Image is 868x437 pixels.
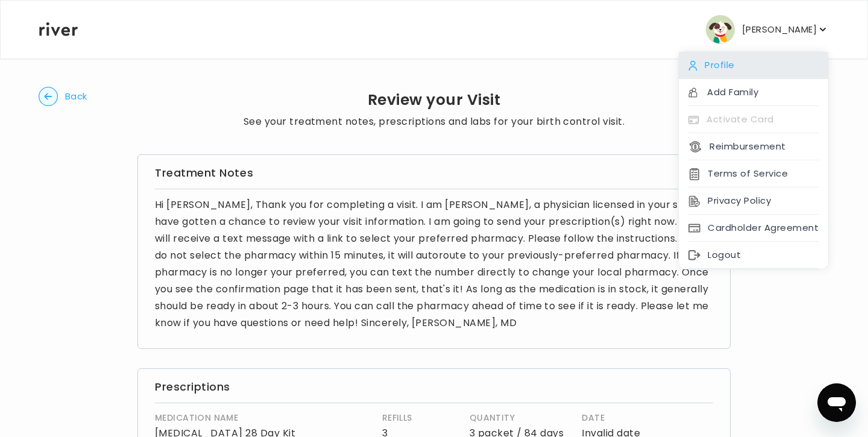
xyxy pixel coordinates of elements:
h3: Treatment Notes [155,165,713,181]
h4: DATE [582,410,657,425]
h3: Prescriptions [155,379,713,395]
button: Back [39,87,87,106]
div: Activate Card [679,106,828,133]
p: Hi [PERSON_NAME], Thank you for completing a visit. I am [PERSON_NAME], a physician licensed in y... [155,196,713,332]
h4: MEDICATION NAME [155,410,370,425]
div: Add Family [679,79,828,106]
h4: QUANTITY [470,410,570,425]
h2: Review your Visit [244,92,624,108]
div: Privacy Policy [679,187,828,215]
p: [PERSON_NAME] [742,21,817,38]
h4: REFILLS [382,410,458,425]
div: Logout [679,242,828,269]
button: Reimbursement [688,138,785,155]
p: See your treatment notes, prescriptions and labs for your birth control visit. [244,113,624,130]
iframe: Button to launch messaging window [817,383,856,422]
div: Profile [679,52,828,79]
span: Back [65,88,87,105]
img: user avatar [706,15,735,44]
button: user avatar[PERSON_NAME] [706,15,829,44]
div: Terms of Service [679,160,828,187]
div: Cardholder Agreement [679,215,828,242]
